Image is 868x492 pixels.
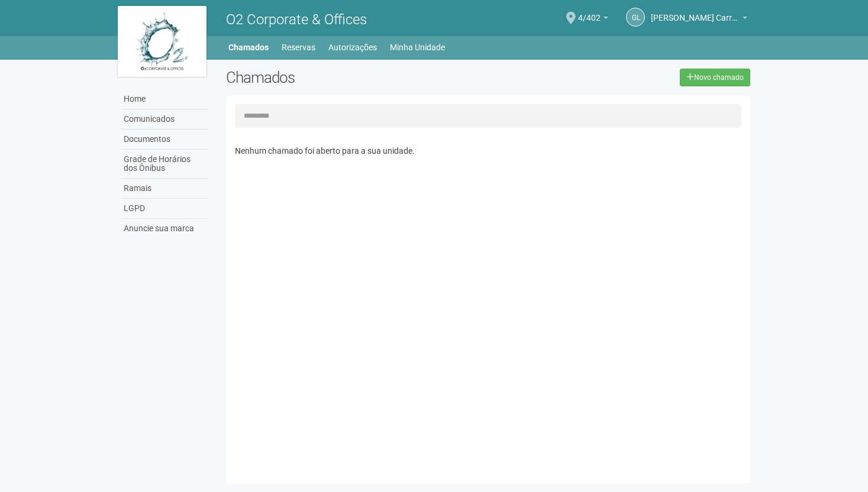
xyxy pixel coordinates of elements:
[651,15,747,24] a: [PERSON_NAME] Carreira dos Reis
[282,39,315,56] a: Reservas
[390,39,445,56] a: Minha Unidade
[226,11,367,28] span: O2 Corporate & Offices
[651,2,740,22] span: Gabriel Lemos Carreira dos Reis
[226,69,434,86] h2: Chamados
[578,15,608,24] a: 4/402
[328,39,377,56] a: Autorizações
[121,109,208,130] a: Comunicados
[121,150,208,179] a: Grade de Horários dos Ônibus
[121,199,208,219] a: LGPD
[121,130,208,150] a: Documentos
[578,2,601,22] span: 4/402
[228,39,269,56] a: Chamados
[680,69,750,86] a: Novo chamado
[235,145,742,156] p: Nenhum chamado foi aberto para a sua unidade.
[121,219,208,238] a: Anuncie sua marca
[626,8,645,27] a: GL
[118,6,206,77] img: logo.jpg
[121,89,208,109] a: Home
[121,179,208,199] a: Ramais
